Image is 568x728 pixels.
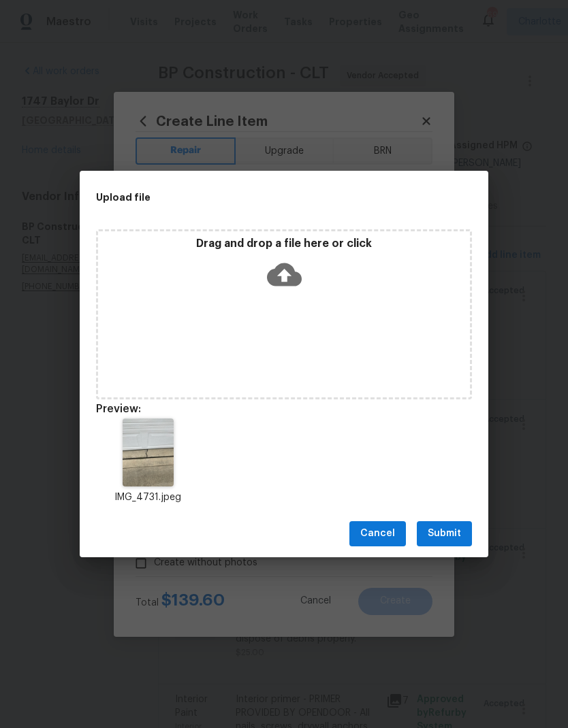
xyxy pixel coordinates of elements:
[360,525,395,542] span: Cancel
[96,491,200,505] p: IMG_4731.jpeg
[98,237,470,251] p: Drag and drop a file here or click
[428,525,461,542] span: Submit
[96,190,411,205] h2: Upload file
[417,521,472,546] button: Submit
[349,521,406,546] button: Cancel
[123,418,174,486] img: 2Q==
